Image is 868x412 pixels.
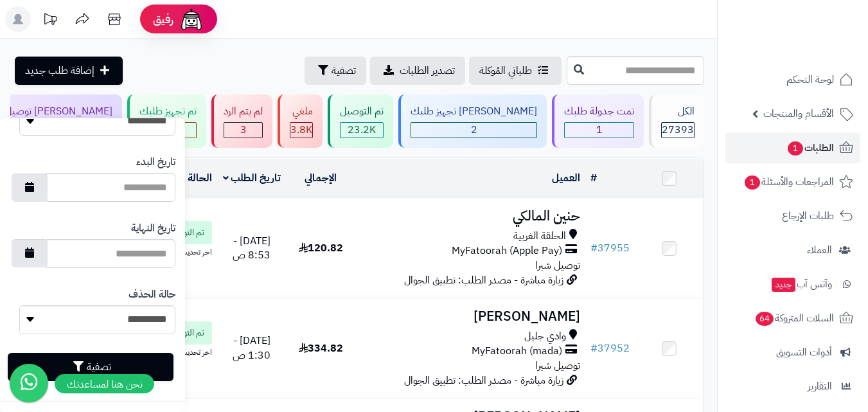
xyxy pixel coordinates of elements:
span: الحلقة الغربية [513,229,566,244]
div: تمت جدولة طلبك [564,104,634,119]
span: MyFatoorah (Apple Pay) [452,244,562,258]
h3: [PERSON_NAME] [360,309,580,324]
span: تم التوصيل [166,327,204,339]
span: جديد [772,278,795,292]
span: طلبات الإرجاع [782,207,834,225]
a: أدوات التسويق [725,337,860,368]
span: [DATE] - 8:53 ص [233,233,270,264]
span: أدوات التسويق [776,343,832,361]
div: لم يتم الرد [224,104,263,119]
a: تاريخ الطلب [223,170,281,186]
a: لوحة التحكم [725,64,860,95]
span: الطلبات [786,139,834,157]
div: تم تجهيز طلبك [139,104,197,119]
a: #37952 [590,341,630,356]
span: العملاء [807,241,832,259]
span: MyFatoorah (mada) [472,344,562,359]
span: توصيل شبرا [535,358,580,373]
a: إضافة طلب جديد [15,57,123,85]
label: تاريخ البدء [136,155,175,170]
a: التقارير [725,371,860,402]
button: تصفية [305,57,366,85]
span: 120.82 [299,240,343,256]
div: الكل [661,104,695,119]
a: ملغي 3.8K [275,94,325,148]
span: التقارير [808,377,832,395]
span: وادي جليل [524,329,566,344]
a: الإجمالي [305,170,337,186]
label: حالة الحذف [128,287,175,302]
span: # [590,240,598,256]
div: 3 [224,123,262,138]
span: إضافة طلب جديد [25,63,94,78]
span: 1 [596,122,603,138]
img: logo-2.png [781,21,856,48]
span: المراجعات والأسئلة [743,173,834,191]
label: تاريخ النهاية [131,221,175,236]
img: ai-face.png [179,6,204,32]
span: زيارة مباشرة - مصدر الطلب: تطبيق الجوال [404,373,563,388]
a: #37955 [590,240,630,256]
a: وآتس آبجديد [725,269,860,300]
span: 2 [471,122,477,138]
span: زيارة مباشرة - مصدر الطلب: تطبيق الجوال [404,273,563,288]
span: توصيل شبرا [535,258,580,273]
span: تصدير الطلبات [400,63,455,78]
div: 23194 [341,123,383,138]
span: 1 [744,175,761,190]
span: رفيق [153,12,173,27]
h3: حنين المالكي [360,209,580,224]
a: طلبات الإرجاع [725,201,860,231]
span: 64 [755,311,774,327]
a: تصدير الطلبات [370,57,465,85]
span: 3 [240,122,247,138]
a: طلباتي المُوكلة [469,57,562,85]
a: العملاء [725,235,860,265]
a: لم يتم الرد 3 [209,94,275,148]
a: [PERSON_NAME] تجهيز طلبك 2 [396,94,549,148]
span: تم التوصيل [166,226,204,239]
div: 1 [565,123,633,138]
button: تصفية [8,353,173,381]
span: 27393 [662,122,694,138]
a: تم التوصيل 23.2K [325,94,396,148]
a: المراجعات والأسئلة1 [725,166,860,197]
div: تم التوصيل [340,104,384,119]
a: تمت جدولة طلبك 1 [549,94,646,148]
a: العميل [552,170,580,186]
span: تصفية [332,63,356,78]
span: [DATE] - 1:30 ص [233,333,270,363]
span: 334.82 [299,341,343,356]
a: تحديثات المنصة [34,6,66,35]
span: طلباتي المُوكلة [479,63,532,78]
span: 1 [787,141,804,156]
div: 3817 [290,123,312,138]
a: الطلبات1 [725,132,860,163]
span: وآتس آب [770,275,832,293]
div: [PERSON_NAME] تجهيز طلبك [411,104,537,119]
span: 23.2K [348,122,376,138]
span: 3.8K [290,122,312,138]
span: لوحة التحكم [786,71,834,89]
a: # [590,170,597,186]
span: # [590,341,598,356]
span: الأقسام والمنتجات [763,105,834,123]
a: الحالة [188,170,212,186]
a: الكل27393 [646,94,707,148]
a: السلات المتروكة64 [725,303,860,334]
a: تم تجهيز طلبك 5 [125,94,209,148]
div: 2 [411,123,536,138]
div: ملغي [290,104,313,119]
span: السلات المتروكة [754,309,834,327]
